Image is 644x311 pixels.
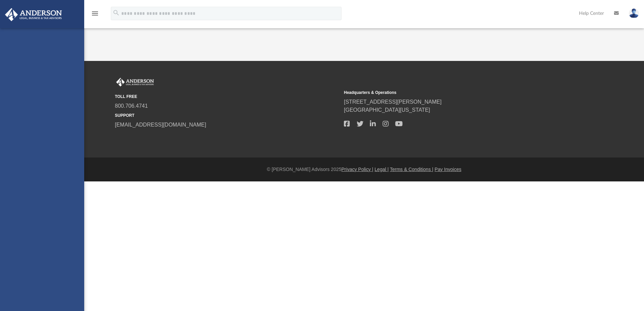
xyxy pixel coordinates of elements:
small: Headquarters & Operations [344,90,568,96]
a: [STREET_ADDRESS][PERSON_NAME] [344,99,442,105]
a: Legal | [375,167,389,172]
img: Anderson Advisors Platinum Portal [3,8,64,21]
div: © [PERSON_NAME] Advisors 2025 [84,166,644,173]
a: Terms & Conditions | [390,167,433,172]
a: 800.706.4741 [115,103,148,109]
small: SUPPORT [115,112,339,118]
a: [EMAIL_ADDRESS][DOMAIN_NAME] [115,122,206,128]
i: search [112,9,120,16]
small: TOLL FREE [115,94,339,100]
img: Anderson Advisors Platinum Portal [115,78,155,87]
a: [GEOGRAPHIC_DATA][US_STATE] [344,107,430,113]
i: menu [91,9,99,18]
img: User Pic [629,8,639,18]
a: Privacy Policy | [342,167,374,172]
a: menu [91,13,99,18]
a: Pay Invoices [434,167,461,172]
